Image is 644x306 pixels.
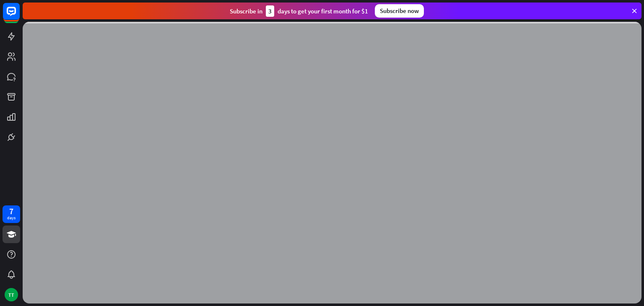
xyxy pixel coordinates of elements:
div: TT [5,288,18,301]
div: Subscribe in days to get your first month for $1 [230,5,368,17]
a: 7 days [3,205,20,223]
div: days [7,215,16,221]
div: 3 [266,5,274,17]
div: 7 [9,207,13,215]
div: Subscribe now [375,4,424,18]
